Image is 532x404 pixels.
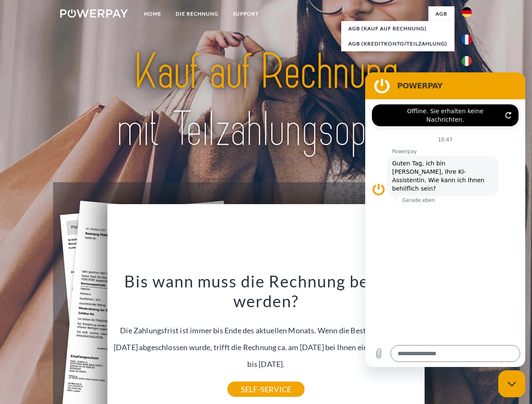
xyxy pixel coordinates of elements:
iframe: Messaging-Fenster [365,72,525,367]
a: SELF-SERVICE [227,382,305,397]
a: SUPPORT [226,6,266,21]
h3: Bis wann muss die Rechnung bezahlt werden? [112,271,420,311]
iframe: Schaltfläche zum Öffnen des Messaging-Fensters; Konversation läuft [498,370,525,397]
img: fr [462,35,472,45]
img: logo-powerpay-white.svg [60,9,128,18]
div: Die Zahlungsfrist ist immer bis Ende des aktuellen Monats. Wenn die Bestellung z.B. am [DATE] abg... [112,271,420,389]
a: agb [428,6,454,21]
a: Home [137,6,168,21]
img: it [462,56,472,66]
img: title-powerpay_de.svg [80,40,452,161]
a: AGB (Kreditkonto/Teilzahlung) [341,36,454,51]
a: DIE RECHNUNG [168,6,226,21]
a: AGB (Kauf auf Rechnung) [341,21,454,36]
img: de [462,7,472,17]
